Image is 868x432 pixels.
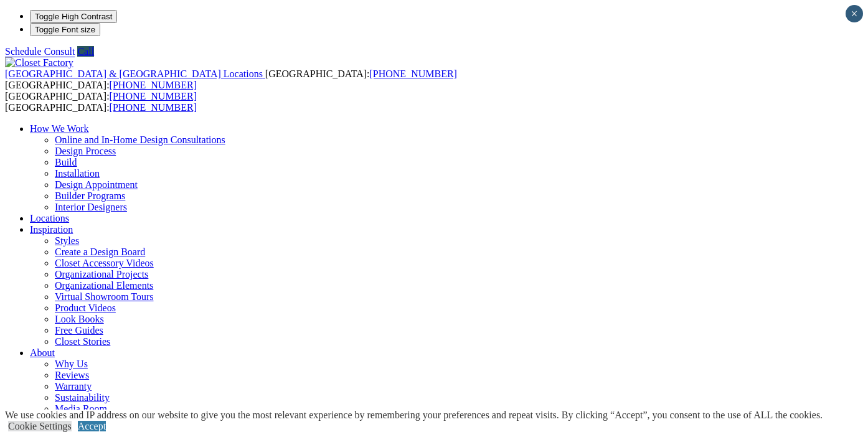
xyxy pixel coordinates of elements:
[30,10,117,23] button: Toggle High Contrast
[5,68,457,90] span: [GEOGRAPHIC_DATA]: [GEOGRAPHIC_DATA]:
[55,134,225,145] a: Online and In-Home Design Consultations
[55,190,125,201] a: Builder Programs
[35,12,112,21] span: Toggle High Contrast
[55,247,145,257] a: Create a Design Board
[55,291,154,302] a: Virtual Showroom Tours
[55,168,100,179] a: Installation
[5,68,263,79] span: [GEOGRAPHIC_DATA] & [GEOGRAPHIC_DATA] Locations
[55,258,154,268] a: Closet Accessory Videos
[55,202,127,212] a: Interior Designers
[55,314,104,324] a: Look Books
[55,157,77,167] a: Build
[5,68,265,79] a: [GEOGRAPHIC_DATA] & [GEOGRAPHIC_DATA] Locations
[846,5,863,22] button: Close
[30,213,69,223] a: Locations
[110,80,197,90] a: [PHONE_NUMBER]
[55,146,116,156] a: Design Process
[30,224,73,235] a: Inspiration
[5,57,73,68] img: Closet Factory
[55,403,107,414] a: Media Room
[55,269,148,279] a: Organizational Projects
[110,102,197,113] a: [PHONE_NUMBER]
[55,381,92,392] a: Warranty
[55,370,89,380] a: Reviews
[5,91,197,113] span: [GEOGRAPHIC_DATA]: [GEOGRAPHIC_DATA]:
[55,235,79,246] a: Styles
[30,347,55,358] a: About
[8,421,72,431] a: Cookie Settings
[35,25,95,34] span: Toggle Font size
[369,68,456,79] a: [PHONE_NUMBER]
[110,91,197,101] a: [PHONE_NUMBER]
[55,325,103,336] a: Free Guides
[55,280,153,291] a: Organizational Elements
[55,392,110,403] a: Sustainability
[5,410,823,421] div: We use cookies and IP address on our website to give you the most relevant experience by remember...
[30,23,100,36] button: Toggle Font size
[55,179,138,190] a: Design Appointment
[78,421,106,431] a: Accept
[55,303,116,313] a: Product Videos
[5,46,75,57] a: Schedule Consult
[55,359,88,369] a: Why Us
[55,336,110,347] a: Closet Stories
[30,123,89,134] a: How We Work
[77,46,94,57] a: Call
